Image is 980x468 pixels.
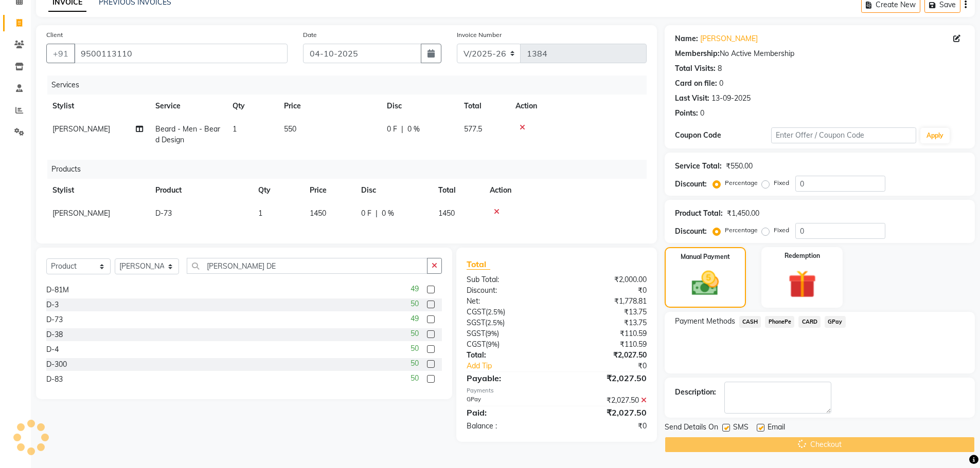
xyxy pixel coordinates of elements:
[487,319,503,327] span: 2.5%
[509,95,647,118] th: Action
[464,124,482,134] span: 577.5
[458,95,509,118] th: Total
[675,226,707,237] div: Discount:
[376,208,378,219] span: |
[411,328,419,339] span: 50
[733,422,749,435] span: SMS
[711,93,751,104] div: 13-09-2025
[488,308,503,316] span: 2.5%
[557,406,654,419] div: ₹2,027.50
[46,344,59,355] div: D-4
[487,329,497,338] span: 9%
[467,307,486,316] span: CGST
[765,316,794,328] span: PhonePe
[149,95,226,118] th: Service
[675,48,720,59] div: Membership:
[700,33,758,44] a: [PERSON_NAME]
[278,95,381,118] th: Price
[459,421,557,432] div: Balance :
[467,259,490,270] span: Total
[155,124,220,144] span: Beard - Men - Beard Design
[675,63,716,74] div: Total Visits:
[46,95,149,118] th: Stylist
[726,161,753,172] div: ₹550.00
[459,339,557,350] div: ( )
[411,373,419,384] span: 50
[467,386,646,395] div: Payments
[675,130,772,141] div: Coupon Code
[457,30,502,40] label: Invoice Number
[675,179,707,190] div: Discount:
[727,208,759,219] div: ₹1,450.00
[407,124,420,135] span: 0 %
[46,359,67,370] div: D-300
[46,285,69,295] div: D-81M
[233,124,237,134] span: 1
[675,48,965,59] div: No Active Membership
[557,328,654,339] div: ₹110.59
[459,317,557,328] div: ( )
[798,316,821,328] span: CARD
[725,226,758,235] label: Percentage
[718,63,722,74] div: 8
[557,339,654,350] div: ₹110.59
[46,314,63,325] div: D-73
[46,179,149,202] th: Stylist
[557,372,654,384] div: ₹2,027.50
[401,124,403,135] span: |
[771,127,916,143] input: Enter Offer / Coupon Code
[46,30,63,40] label: Client
[411,284,419,294] span: 49
[149,179,252,202] th: Product
[382,208,394,219] span: 0 %
[46,329,63,340] div: D-38
[665,422,718,435] span: Send Details On
[557,274,654,285] div: ₹2,000.00
[411,313,419,324] span: 49
[46,44,75,63] button: +91
[47,160,654,179] div: Products
[683,268,727,299] img: _cash.svg
[557,317,654,328] div: ₹13.75
[557,395,654,406] div: ₹2,027.50
[774,226,789,235] label: Fixed
[411,298,419,309] span: 50
[825,316,846,328] span: GPay
[573,361,654,371] div: ₹0
[557,296,654,307] div: ₹1,778.81
[675,108,698,119] div: Points:
[155,209,172,218] span: D-73
[557,421,654,432] div: ₹0
[52,209,110,218] span: [PERSON_NAME]
[675,93,709,104] div: Last Visit:
[459,328,557,339] div: ( )
[459,350,557,361] div: Total:
[675,78,717,89] div: Card on file:
[459,372,557,384] div: Payable:
[675,316,735,327] span: Payment Methods
[459,296,557,307] div: Net:
[774,178,789,188] label: Fixed
[355,179,432,202] th: Disc
[459,406,557,419] div: Paid:
[467,329,485,338] span: SGST
[304,179,355,202] th: Price
[675,33,698,44] div: Name:
[700,108,704,119] div: 0
[387,124,397,135] span: 0 F
[46,374,63,385] div: D-83
[675,208,723,219] div: Product Total:
[46,299,59,310] div: D-3
[557,285,654,296] div: ₹0
[459,307,557,317] div: ( )
[284,124,296,134] span: 550
[557,350,654,361] div: ₹2,027.50
[459,395,557,406] div: GPay
[438,209,455,218] span: 1450
[187,258,427,274] input: Search or Scan
[432,179,484,202] th: Total
[226,95,278,118] th: Qty
[459,361,573,371] a: Add Tip
[252,179,304,202] th: Qty
[361,208,371,219] span: 0 F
